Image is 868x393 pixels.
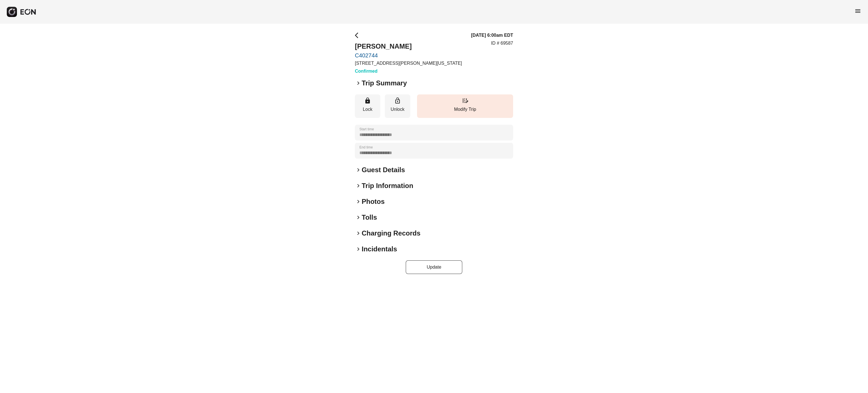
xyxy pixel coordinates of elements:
h2: Incidentals [362,245,397,254]
span: arrow_back_ios [355,32,362,39]
span: keyboard_arrow_right [355,230,362,237]
span: lock [364,97,371,104]
button: Modify Trip [417,94,513,118]
h2: Trip Summary [362,79,407,88]
span: keyboard_arrow_right [355,246,362,252]
h2: Photos [362,197,385,206]
p: ID # 69587 [491,40,513,47]
span: keyboard_arrow_right [355,80,362,87]
p: Unlock [388,106,407,113]
button: Update [406,260,462,274]
h3: Confirmed [355,68,462,75]
h2: Tolls [362,213,377,222]
span: keyboard_arrow_right [355,198,362,205]
span: edit_road [462,97,468,104]
span: keyboard_arrow_right [355,214,362,221]
h2: Charging Records [362,229,420,238]
span: keyboard_arrow_right [355,182,362,189]
p: Lock [358,106,377,113]
p: Modify Trip [420,106,510,113]
h2: [PERSON_NAME] [355,42,462,51]
h2: Guest Details [362,165,405,174]
h2: Trip Information [362,181,413,190]
p: [STREET_ADDRESS][PERSON_NAME][US_STATE] [355,60,462,67]
button: Unlock [385,94,410,118]
span: menu [854,8,861,14]
button: Lock [355,94,380,118]
span: keyboard_arrow_right [355,167,362,173]
span: lock_open [394,97,401,104]
h3: [DATE] 6:00am EDT [471,32,513,39]
a: C402744 [355,52,462,59]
